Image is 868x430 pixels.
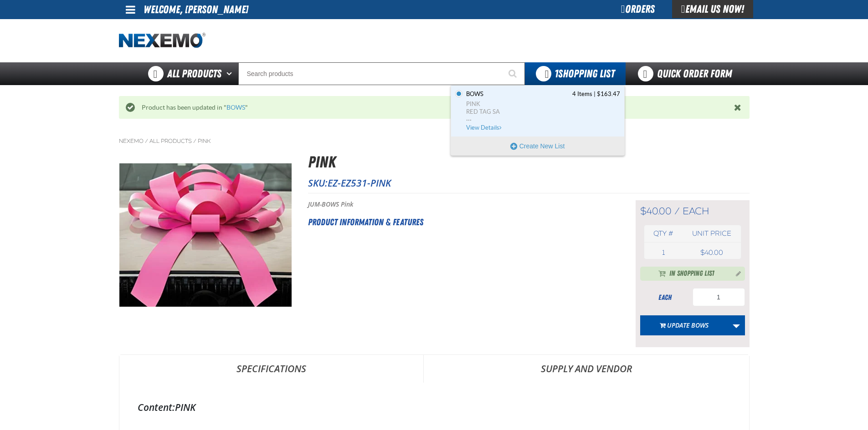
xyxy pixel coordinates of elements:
a: All Products [149,137,192,145]
img: PINK [119,163,292,307]
th: Qty # [644,225,683,242]
p: JUM-BOWS Pink [308,200,613,209]
span: / [145,137,148,145]
span: View Details [466,124,503,131]
div: each [640,293,690,303]
div: Product has been updated in " " [135,103,734,112]
h1: PINK [308,150,750,174]
a: Quick Order Form [626,62,749,85]
a: More Actions [728,315,745,335]
span: BOWS [466,90,483,98]
button: Close the Notification [732,101,745,114]
span: $163.47 [597,90,620,98]
span: All Products [167,66,221,82]
th: Unit price [683,225,740,242]
button: Manage current product in the Shopping List [729,268,743,278]
label: Content: [138,401,175,414]
button: Start Searching [502,62,525,85]
span: each [683,205,709,217]
td: $40.00 [683,246,740,259]
p: SKU: [308,177,750,189]
button: Open All Products pages [223,62,238,85]
a: Home [119,33,205,49]
span: Shopping List [555,67,615,80]
nav: Breadcrumbs [119,137,750,145]
span: / [674,205,680,217]
span: 1 [662,248,665,257]
span: RED TAG SA [466,108,620,116]
a: Nexemo [119,137,144,145]
span: $40.00 [640,205,672,217]
img: Nexemo logo [119,33,205,49]
span: 4 Items [572,90,592,98]
a: Specifications [119,355,423,382]
button: Update BOWS [640,315,728,335]
button: You have 1 Shopping List. Open to view details [525,62,626,85]
span: / [193,137,196,145]
a: BOWS contains 4 items. Total cost is $163.47. Click to see all items, discounts, taxes and other ... [464,90,620,132]
h2: Product Information & Features [308,215,613,229]
a: PINK [198,137,211,145]
input: Product Quantity [693,288,745,306]
input: Search [238,62,525,85]
span: ... [466,116,620,119]
a: Supply and Vendor [424,355,749,382]
a: BOWS [226,104,245,111]
strong: 1 [555,67,558,80]
div: You have 1 Shopping List. Open to view details [451,85,625,156]
span: PINK [466,100,620,108]
span: | [594,91,596,97]
button: Create New List. Opens a popup [451,137,624,155]
div: PINK [138,401,731,414]
span: EZ-EZ531-PINK [328,177,391,189]
span: In Shopping List [669,268,714,279]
